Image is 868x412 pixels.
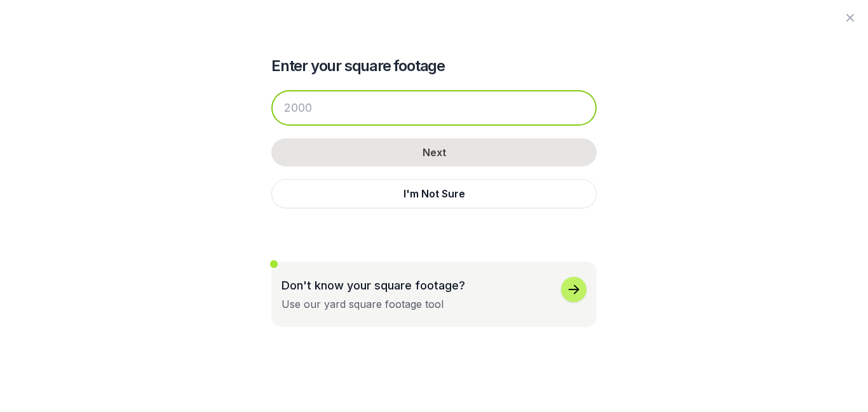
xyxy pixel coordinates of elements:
[271,262,597,327] button: Don't know your square footage?Use our yard square footage tool
[271,90,597,126] input: 2000
[271,56,597,76] h2: Enter your square footage
[281,296,444,312] div: Use our yard square footage tool
[281,277,465,294] p: Don't know your square footage?
[271,138,597,166] button: Next
[271,179,597,208] button: I'm Not Sure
